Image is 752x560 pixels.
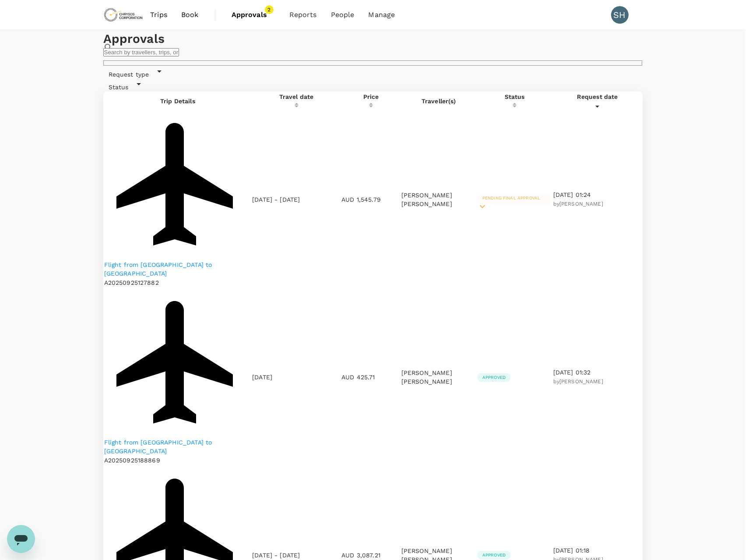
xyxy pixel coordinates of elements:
[401,368,476,386] p: [PERSON_NAME] [PERSON_NAME]
[252,373,272,381] p: [DATE]
[611,6,629,24] div: SH
[150,10,167,20] span: Trips
[341,195,401,204] p: AUD 1,545.79
[477,196,545,200] span: Pending final approval
[103,84,134,91] span: Status
[104,97,252,105] p: Trip Details
[104,457,160,464] span: A20250925188869
[559,201,603,207] span: [PERSON_NAME]
[401,191,476,208] p: [PERSON_NAME] [PERSON_NAME]
[104,260,252,278] p: Flight from [GEOGRAPHIC_DATA] to [GEOGRAPHIC_DATA]
[181,10,199,20] span: Book
[7,525,35,553] iframe: Button to launch messaging window
[104,438,252,455] p: Flight from [GEOGRAPHIC_DATA] to [GEOGRAPHIC_DATA]
[477,92,552,101] div: Status
[553,201,603,207] span: by
[104,279,159,286] span: A20250925127882
[289,10,317,20] span: Reports
[341,373,401,381] p: AUD 425.71
[553,546,642,555] p: [DATE] 01:18
[252,551,300,560] p: [DATE] - [DATE]
[232,10,275,20] span: Approvals
[103,48,179,56] input: Search by travellers, trips, or destination
[553,190,642,199] p: [DATE] 01:24
[331,10,355,20] span: People
[103,30,643,48] h1: Approvals
[553,368,642,377] p: [DATE] 01:32
[477,552,511,558] span: Approved
[252,92,341,101] div: Travel date
[553,378,603,385] span: by
[252,195,300,204] p: [DATE] - [DATE]
[341,551,401,560] p: AUD 3,087.21
[553,92,642,101] div: Request date
[477,374,511,381] span: Approved
[368,10,395,20] span: Manage
[401,97,476,105] p: Traveller(s)
[559,378,603,385] span: [PERSON_NAME]
[341,92,401,101] div: Price
[103,5,144,24] img: Chrysos Corporation
[265,5,274,14] span: 2
[103,71,155,78] span: Request type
